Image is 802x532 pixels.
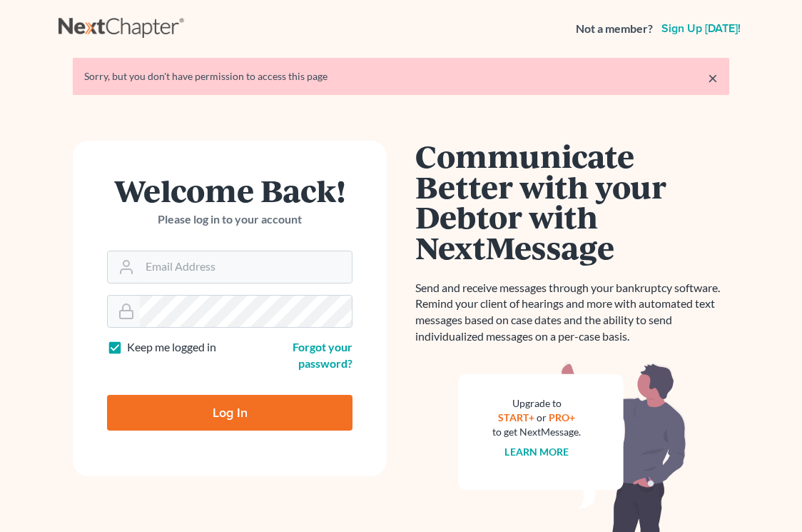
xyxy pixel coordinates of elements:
[415,280,729,345] p: Send and receive messages through your bankruptcy software. Remind your client of hearings and mo...
[492,425,581,439] div: to get NextMessage.
[708,69,718,86] a: ×
[140,251,352,283] input: Email Address
[499,411,534,423] a: START+
[492,396,581,411] div: Upgrade to
[127,339,216,356] label: Keep me logged in
[107,395,352,431] input: Log In
[293,340,352,370] a: Forgot your password?
[107,211,352,228] p: Please log in to your account
[505,446,569,458] a: Learn more
[659,23,743,34] a: Sign up [DATE]!
[415,141,729,263] h1: Communicate Better with your Debtor with NextMessage
[84,69,718,84] div: Sorry, but you don't have permission to access this page
[549,411,575,423] a: PRO+
[537,411,547,423] span: or
[576,21,653,37] strong: Not a member?
[107,175,352,206] h1: Welcome Back!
